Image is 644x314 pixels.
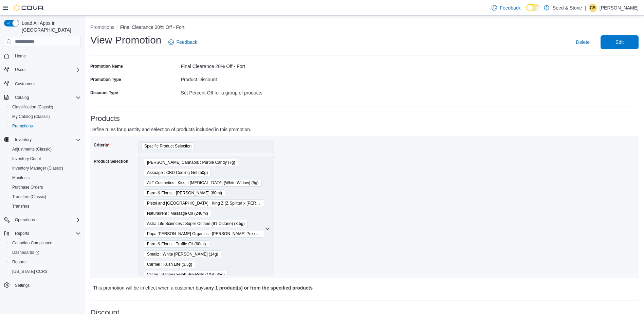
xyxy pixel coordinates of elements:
span: Catalog [15,95,29,100]
span: Feedback [177,39,197,46]
span: Reports [12,259,26,265]
a: Dashboards [7,248,84,257]
span: Manifests [12,175,30,180]
span: Canadian Compliance [10,239,81,247]
button: Users [12,66,28,74]
span: Smallz : White [PERSON_NAME] (14g) [147,251,218,258]
button: Transfers (Classic) [7,192,84,202]
span: Classification (Classic) [12,104,53,110]
span: Dunn Cannabis : Purple Candy (7g) [144,159,238,166]
a: Home [12,52,29,60]
span: Carmel : Kush Life (3.5g) [144,261,195,268]
span: Settings [12,281,81,290]
span: Carmel : Kush Life (3.5g) [147,261,192,268]
button: Operations [12,216,38,224]
span: Operations [12,216,81,224]
span: Vacay : Papaya Fiyah Pre-Rolls (10x0.35g) [144,271,228,278]
button: Canadian Compliance [7,238,84,248]
span: Pistol and Paris : King Z (Z Splitter x King SHerb) (3.5g) [144,199,264,207]
span: Farm & Florist : Tamari Soy Sauce (60ml) [144,189,225,197]
a: [US_STATE] CCRS [10,267,50,276]
span: Inventory Manager (Classic) [12,165,63,171]
span: Customers [12,79,81,88]
button: Edit [601,35,639,49]
span: Canadian Compliance [12,240,52,246]
a: Inventory Manager (Classic) [10,164,66,172]
button: Adjustments (Classic) [7,144,84,154]
h1: View Promotion [90,33,162,47]
a: Dashboards [10,248,42,257]
span: Inventory Count [12,156,41,161]
h3: Products [90,115,639,123]
label: Promotion Name [90,64,123,69]
label: Product Selection [94,159,128,164]
span: Assuage : CBD Cooling Gel (50g) [144,169,211,176]
a: Adjustments (Classic) [10,145,54,153]
img: Cova [14,4,44,11]
p: Seed & Stone [553,4,582,12]
div: Charandeep Bawa [589,4,597,12]
span: Edit [615,39,624,46]
button: Reports [12,229,32,238]
span: Transfers (Classic) [10,193,81,201]
span: Washington CCRS [10,267,81,276]
button: Inventory [1,135,84,144]
span: Transfers [10,202,81,210]
span: Farm & Florist : [PERSON_NAME] (60ml) [147,190,222,196]
nav: An example of EuiBreadcrumbs [90,24,639,32]
div: Set Percent Off for a group of products [181,87,364,95]
span: Purchase Orders [10,183,81,191]
span: Vacay : Papaya Fiyah Pre-Rolls (10x0.35g) [147,271,225,278]
span: Inventory [15,137,32,142]
span: My Catalog (Classic) [10,112,81,121]
span: Delete [576,39,590,46]
b: any 1 product(s) or from the specified products [206,285,313,291]
button: Reports [1,229,84,238]
button: Reports [7,257,84,267]
span: Astra Life Sciences : Super Octane (91 Octane) (3.5g) [144,220,248,227]
span: Farm & Florist : Truffle Oil (60ml) [144,240,209,248]
div: Final Clearance 20% Off - Fort [181,61,364,69]
span: Farm & Florist : Truffle Oil (60ml) [147,241,206,247]
button: Promotions [90,24,114,30]
span: Dashboards [12,250,39,255]
div: Product Discount [181,74,364,82]
span: Operations [15,217,35,223]
span: Purchase Orders [12,185,43,190]
span: Reports [15,231,29,236]
span: Promotions [12,123,33,129]
span: Dark Mode [526,11,527,12]
p: | [585,4,586,12]
span: Classification (Classic) [10,103,81,111]
span: Settings [15,283,30,288]
a: Settings [12,281,32,290]
span: Dashboards [10,248,81,257]
a: Canadian Compliance [10,239,55,247]
span: [PERSON_NAME] Cannabis : Purple Candy (7g) [147,159,235,166]
p: [PERSON_NAME] [600,4,639,12]
button: Customers [1,78,84,88]
span: Specific Product Selection [144,143,191,150]
button: [US_STATE] CCRS [7,267,84,276]
span: Transfers [12,204,29,209]
span: My Catalog (Classic) [12,114,50,119]
a: Promotions [10,122,36,130]
button: Final Clearance 20% Off - Fort [120,24,185,30]
span: Papa [PERSON_NAME] Organics : [PERSON_NAME] Pre-rolls (3x0.5g) [147,230,261,237]
span: Catalog [12,93,81,102]
span: Pistol and [GEOGRAPHIC_DATA] : King Z (Z Splitter x [PERSON_NAME]) (3.5g) [147,200,261,207]
button: Purchase Orders [7,182,84,192]
button: Catalog [1,93,84,102]
span: Home [15,53,26,59]
span: [US_STATE] CCRS [12,269,48,274]
span: Transfers (Classic) [12,194,46,199]
label: Criteria [94,142,110,148]
p: Define rules for quantity and selection of products included in this promotion. [90,125,501,134]
span: Inventory [12,136,81,144]
span: Users [15,67,25,72]
span: Load All Apps in [GEOGRAPHIC_DATA] [19,20,81,33]
button: Manifests [7,173,84,182]
span: ALT Cosmetics : Kiss It Lip Balm (White Widow) (5g) [144,179,262,187]
a: Reports [10,258,29,266]
a: Inventory Count [10,155,44,163]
